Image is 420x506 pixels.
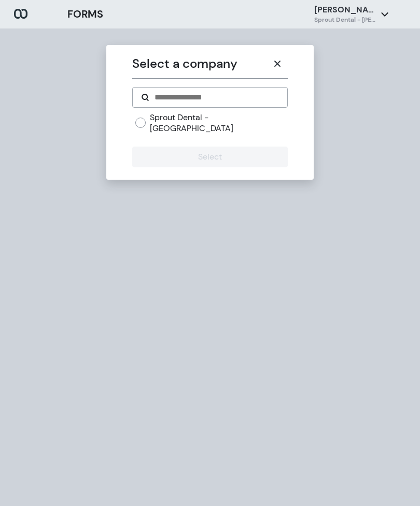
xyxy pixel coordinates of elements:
[314,16,376,24] h6: Sprout Dental - [PERSON_NAME]
[314,4,376,16] p: [PERSON_NAME]
[132,147,287,167] button: Select
[67,6,103,22] h3: FORMS
[153,91,278,104] input: Search
[150,112,287,134] label: Sprout Dental - [GEOGRAPHIC_DATA]
[132,54,267,73] p: Select a company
